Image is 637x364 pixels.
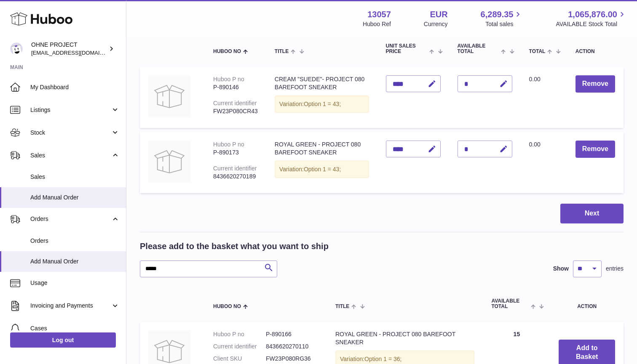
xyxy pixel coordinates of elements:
div: Currency [424,20,448,28]
button: Remove [575,141,615,158]
th: Action [550,290,624,318]
div: Variation: [275,161,369,178]
span: [EMAIL_ADDRESS][DOMAIN_NAME] [31,49,124,56]
span: Sales [30,173,120,181]
span: Stock [30,129,111,137]
span: Orders [30,215,111,223]
dt: Client SKU [213,355,266,363]
a: 6,289.35 Total sales [481,9,523,28]
span: 0.00 [529,76,541,82]
div: Current identifier [213,165,257,172]
div: Current identifier [213,100,257,106]
span: Orders [30,237,120,245]
span: Sales [30,151,111,159]
span: Cases [30,324,120,332]
span: AVAILABLE Stock Total [556,20,627,28]
span: Invoicing and Payments [30,302,111,310]
dt: Current identifier [213,343,266,351]
span: Listings [30,106,111,114]
div: FW23P080CR43 [213,107,258,115]
span: My Dashboard [30,83,120,91]
strong: EUR [430,9,447,20]
dd: 8436620270110 [266,343,318,351]
button: Remove [575,75,615,93]
span: Unit Sales Price [386,43,428,54]
h2: Please add to the basket what you want to ship [140,241,329,252]
span: Add Manual Order [30,258,120,266]
span: Option 1 = 36; [364,356,401,362]
span: entries [606,265,624,273]
span: 6,289.35 [481,9,514,20]
span: Huboo no [213,49,241,54]
span: Title [275,49,289,54]
span: AVAILABLE Total [458,43,499,54]
button: Next [560,204,624,223]
span: Add Manual Order [30,194,120,202]
td: ROYAL GREEN - PROJECT 080 BAREFOOT SNEAKER [266,132,377,193]
div: Huboo Ref [363,20,391,28]
a: Log out [10,332,116,348]
div: Action [575,49,615,54]
div: 8436620270189 [213,173,258,181]
strong: 13057 [367,9,391,20]
span: Total [529,49,546,54]
dd: P-890166 [266,330,318,338]
span: Option 1 = 43; [304,166,341,173]
label: Show [553,265,569,273]
div: OHNE PROJECT [31,41,107,57]
div: P-890173 [213,149,258,157]
span: Option 1 = 43; [304,101,341,107]
img: CREAM "SUEDE"- PROJECT 080 BAREFOOT SNEAKER [148,75,190,117]
img: support@ohneproject.com [10,43,23,55]
div: Huboo P no [213,76,244,82]
span: Title [335,304,349,309]
span: Huboo no [213,304,241,309]
span: 1,065,876.00 [568,9,617,20]
a: 1,065,876.00 AVAILABLE Stock Total [556,9,627,28]
dt: Huboo P no [213,330,266,338]
span: 0.00 [529,141,541,148]
span: Total sales [485,20,523,28]
td: CREAM "SUEDE"- PROJECT 080 BAREFOOT SNEAKER [266,67,377,128]
span: Usage [30,279,120,287]
div: Variation: [275,96,369,113]
img: ROYAL GREEN - PROJECT 080 BAREFOOT SNEAKER [148,141,190,183]
div: Huboo P no [213,141,244,148]
div: P-890146 [213,83,258,91]
dd: FW23P080RG36 [266,355,318,363]
span: AVAILABLE Total [491,298,529,309]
